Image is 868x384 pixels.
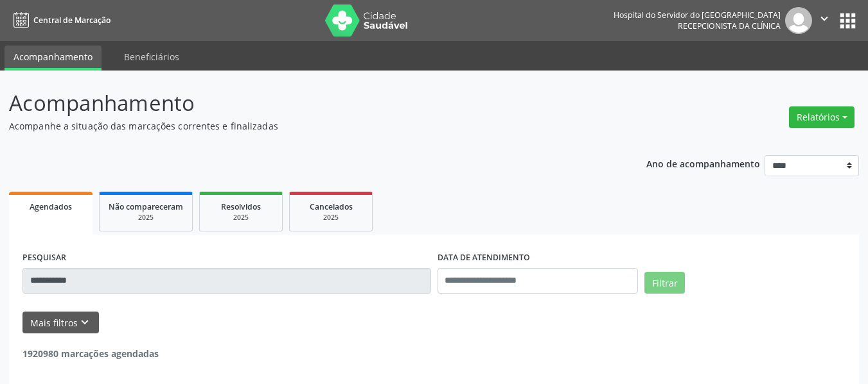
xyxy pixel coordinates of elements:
i: keyboard_arrow_down [78,315,92,330]
span: Cancelados [310,201,353,212]
div: 2025 [209,213,273,222]
span: Agendados [30,201,72,212]
span: Resolvidos [221,201,261,212]
label: PESQUISAR [22,248,66,268]
span: Não compareceram [109,201,183,212]
label: DATA DE ATENDIMENTO [438,248,530,268]
div: 2025 [109,213,183,222]
span: Recepcionista da clínica [678,21,781,31]
img: img [785,7,812,34]
a: Beneficiários [115,46,188,68]
button: apps [837,10,859,32]
button: Filtrar [644,272,685,294]
a: Central de Marcação [9,10,111,31]
i:  [817,12,831,26]
div: 2025 [299,213,363,222]
p: Acompanhe a situação das marcações correntes e finalizadas [9,119,604,133]
span: Central de Marcação [33,15,111,26]
strong: 1920980 marcações agendadas [22,347,159,360]
p: Acompanhamento [9,87,604,119]
button: Relatórios [789,106,855,128]
button: Mais filtroskeyboard_arrow_down [22,312,99,334]
button:  [812,7,837,34]
div: Hospital do Servidor do [GEOGRAPHIC_DATA] [614,10,781,21]
a: Acompanhamento [4,46,102,71]
p: Ano de acompanhamento [646,155,760,171]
